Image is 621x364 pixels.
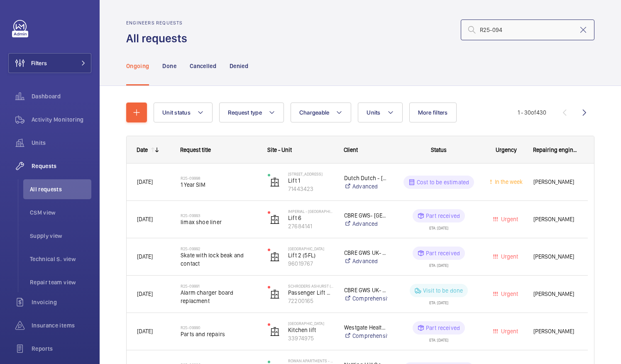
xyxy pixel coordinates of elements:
[137,291,153,297] span: [DATE]
[288,171,333,176] p: [STREET_ADDRESS]
[344,323,388,332] p: Westgate Healthcare
[367,109,380,116] span: Units
[344,182,388,191] a: Advanced
[533,252,577,261] span: [PERSON_NAME]
[190,62,216,70] p: Cancelled
[409,103,457,122] button: More filters
[181,181,257,189] span: 1 Year SIM
[533,177,577,187] span: [PERSON_NAME]
[426,212,460,220] p: Part received
[270,327,280,337] img: elevator.svg
[30,185,91,193] span: All requests
[32,139,91,147] span: Units
[429,297,448,305] div: ETA: [DATE]
[418,109,448,116] span: More filters
[431,147,447,153] span: Status
[429,260,448,267] div: ETA: [DATE]
[344,286,388,294] p: CBRE GWS UK- Schroders (Horsham & [PERSON_NAME])
[288,209,333,214] p: Imperial - [GEOGRAPHIC_DATA]
[126,31,192,46] h1: All requests
[288,288,333,297] p: Passenger Lift 2 (G-2)
[288,259,333,268] p: 96019767
[30,278,91,286] span: Repair team view
[288,251,333,259] p: Lift 2 (5FL)
[267,147,292,153] span: Site - Unit
[288,214,333,222] p: Lift 6
[181,288,257,305] span: Alarm charger board replacment
[32,321,91,330] span: Insurance items
[154,103,213,122] button: Unit status
[219,103,284,122] button: Request type
[288,326,333,334] p: Kitchen lift
[344,147,358,153] span: Client
[533,147,578,153] span: Repairing engineer
[288,185,333,193] p: 71443423
[137,328,153,335] span: [DATE]
[344,211,388,220] p: CBRE GWS- [GEOGRAPHIC_DATA] ([GEOGRAPHIC_DATA])
[499,291,518,297] span: Urgent
[137,178,153,185] span: [DATE]
[344,332,388,340] a: Comprehensive
[288,334,333,342] p: 33974975
[8,53,91,73] button: Filters
[32,298,91,306] span: Invoicing
[32,92,91,100] span: Dashboard
[429,222,448,230] div: ETA: [DATE]
[230,62,248,70] p: Denied
[137,216,153,222] span: [DATE]
[288,222,333,230] p: 27684141
[499,328,518,335] span: Urgent
[423,286,463,295] p: Visit to be done
[270,177,280,187] img: elevator.svg
[531,109,536,116] span: of
[429,335,448,342] div: ETA: [DATE]
[181,176,257,181] h2: R25-09998
[499,253,518,260] span: Urgent
[270,215,280,225] img: elevator.svg
[31,59,47,67] span: Filters
[299,109,330,116] span: Chargeable
[270,252,280,262] img: elevator.svg
[493,178,523,185] span: In the week
[30,232,91,240] span: Supply view
[288,176,333,185] p: Lift 1
[291,103,352,122] button: Chargeable
[228,109,262,116] span: Request type
[426,324,460,332] p: Part received
[499,216,518,222] span: Urgent
[137,147,148,153] div: Date
[162,62,176,70] p: Done
[30,208,91,217] span: CSM view
[162,109,191,116] span: Unit status
[533,289,577,299] span: [PERSON_NAME]
[288,246,333,251] p: [GEOGRAPHIC_DATA]
[518,110,546,115] span: 1 - 30 430
[496,147,517,153] span: Urgency
[181,246,257,251] h2: R25-09992
[344,220,388,228] a: Advanced
[181,213,257,218] h2: R25-09993
[137,253,153,260] span: [DATE]
[344,174,388,182] p: Dutch Dutch - [STREET_ADDRESS]
[181,283,257,288] h2: R25-09991
[461,20,594,40] input: Search by request number or quote number
[358,103,402,122] button: Units
[180,147,211,153] span: Request title
[288,358,333,363] p: Rowan Apartments - High Risk Building
[288,283,333,288] p: Schroders Ashurst ([GEOGRAPHIC_DATA])
[344,257,388,265] a: Advanced
[32,115,91,124] span: Activity Monitoring
[288,321,333,326] p: [GEOGRAPHIC_DATA]
[417,178,469,186] p: Cost to be estimated
[30,255,91,263] span: Technical S. view
[426,249,460,257] p: Part received
[344,294,388,303] a: Comprehensive
[126,20,192,26] h2: Engineers requests
[533,215,577,224] span: [PERSON_NAME]
[32,162,91,170] span: Requests
[126,62,149,70] p: Ongoing
[181,325,257,330] h2: R25-09990
[288,297,333,305] p: 72200165
[181,251,257,268] span: Skate with lock beak and contact
[344,249,388,257] p: CBRE GWS UK- [GEOGRAPHIC_DATA]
